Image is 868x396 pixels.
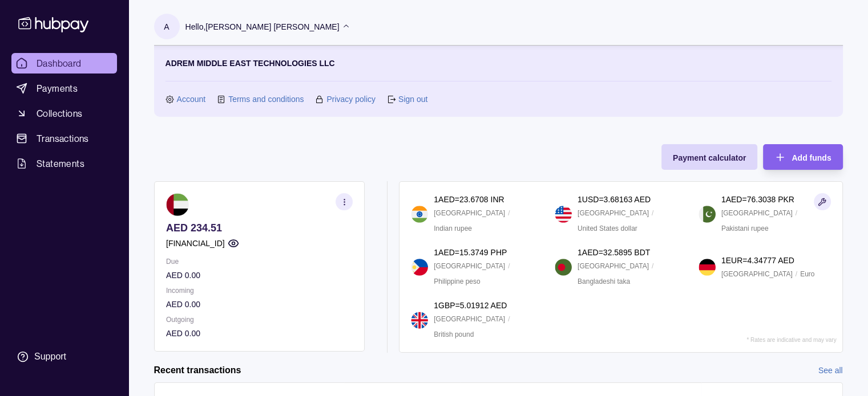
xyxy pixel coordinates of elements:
[166,284,353,297] p: Incoming
[228,93,304,105] a: Terms and conditions
[166,298,353,311] p: AED 0.00
[434,222,472,235] p: Indian rupee
[166,193,189,216] img: ae
[185,21,340,33] p: Hello, [PERSON_NAME] [PERSON_NAME]
[796,207,797,219] p: /
[154,364,241,377] h2: Recent transactions
[434,299,507,312] p: 1 GBP = 5.01912 AED
[434,246,507,259] p: 1 AED = 15.3749 PHP
[508,207,510,219] p: /
[578,222,637,235] p: United States dollar
[434,328,474,341] p: British pound
[555,259,572,276] img: bd
[11,53,117,74] a: Dashboard
[411,206,428,223] img: in
[398,93,427,105] a: Sign out
[326,93,376,105] a: Privacy policy
[746,337,836,343] p: * Rates are indicative and may vary
[166,313,353,326] p: Outgoing
[37,157,84,170] span: Statements
[11,103,117,124] a: Collections
[652,260,653,272] p: /
[578,207,649,219] p: [GEOGRAPHIC_DATA]
[177,93,206,105] a: Account
[800,268,814,280] p: Euro
[165,57,335,70] p: ADREM MIDDLE EAST TECHNOLOGIES LLC
[721,222,769,235] p: Pakistani rupee
[508,260,510,272] p: /
[164,21,169,33] p: A
[721,193,794,206] p: 1 AED = 76.3038 PKR
[37,56,82,70] span: Dashboard
[652,207,653,219] p: /
[578,260,649,272] p: [GEOGRAPHIC_DATA]
[578,246,650,259] p: 1 AED = 32.5895 BDT
[818,364,843,377] a: See all
[661,144,757,170] button: Payment calculator
[434,207,505,219] p: [GEOGRAPHIC_DATA]
[721,207,793,219] p: [GEOGRAPHIC_DATA]
[673,153,746,162] span: Payment calculator
[434,313,505,325] p: [GEOGRAPHIC_DATA]
[11,128,117,149] a: Transactions
[37,81,78,95] span: Payments
[11,153,117,174] a: Statements
[721,268,793,280] p: [GEOGRAPHIC_DATA]
[508,313,510,325] p: /
[11,345,117,369] a: Support
[37,107,82,120] span: Collections
[166,327,353,340] p: AED 0.00
[37,132,89,145] span: Transactions
[699,259,716,276] img: de
[434,275,480,288] p: Philippine peso
[555,206,572,223] img: us
[166,237,225,250] p: [FINANCIAL_ID]
[578,275,630,288] p: Bangladeshi taka
[434,193,504,206] p: 1 AED = 23.6708 INR
[699,206,716,223] img: pk
[721,254,794,267] p: 1 EUR = 4.34777 AED
[411,312,428,329] img: gb
[166,269,353,281] p: AED 0.00
[792,153,831,162] span: Add funds
[34,350,66,363] div: Support
[578,193,651,206] p: 1 USD = 3.68163 AED
[796,268,797,280] p: /
[11,78,117,99] a: Payments
[434,260,505,272] p: [GEOGRAPHIC_DATA]
[763,144,842,170] button: Add funds
[166,222,353,234] p: AED 234.51
[411,259,428,276] img: ph
[166,255,353,268] p: Due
